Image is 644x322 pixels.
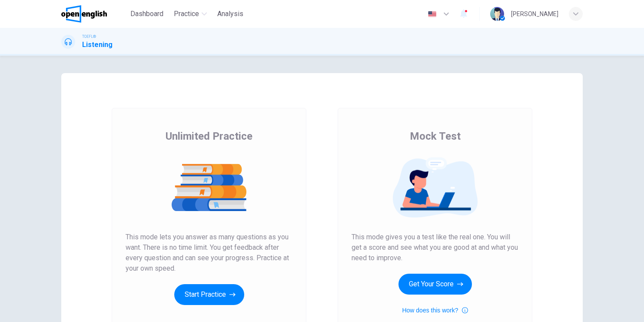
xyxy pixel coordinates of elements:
[127,6,167,22] button: Dashboard
[398,274,472,295] button: Get Your Score
[82,34,96,40] span: TOEFL®
[174,284,244,305] button: Start Practice
[352,232,518,263] span: This mode gives you a test like the real one. You will get a score and see what you are good at a...
[82,40,113,50] h1: Listening
[170,6,210,22] button: Practice
[61,5,107,23] img: OpenEnglish logo
[427,11,438,17] img: en
[511,9,558,19] div: [PERSON_NAME]
[166,129,252,143] span: Unlimited Practice
[174,9,199,19] span: Practice
[490,7,504,21] img: Profile picture
[130,9,163,19] span: Dashboard
[402,305,468,315] button: How does this work?
[61,5,127,23] a: OpenEnglish logo
[126,232,292,274] span: This mode lets you answer as many questions as you want. There is no time limit. You get feedback...
[217,9,243,19] span: Analysis
[410,129,461,143] span: Mock Test
[214,6,247,22] button: Analysis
